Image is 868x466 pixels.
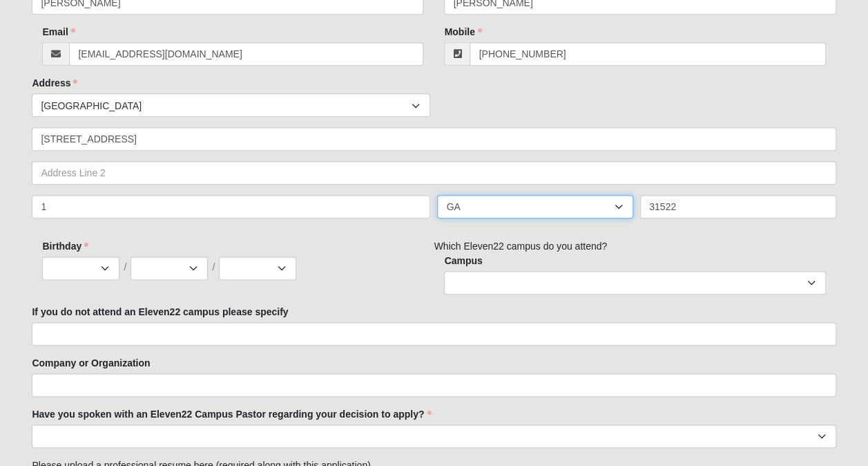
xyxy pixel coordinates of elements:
[42,25,75,39] label: Email
[32,305,288,319] label: If you do not attend an Eleven22 campus please specify
[32,195,430,218] input: City
[42,239,88,253] label: Birthday
[32,161,836,185] input: Address Line 2
[212,260,215,275] span: /
[444,254,482,268] label: Campus
[444,25,481,39] label: Mobile
[124,260,126,275] span: /
[32,127,836,151] input: Address Line 1
[32,76,77,90] label: Address
[32,407,431,421] label: Have you spoken with an Eleven22 Campus Pastor regarding your decision to apply?
[41,94,412,118] span: [GEOGRAPHIC_DATA]
[640,195,836,218] input: Zip
[32,356,150,370] label: Company or Organization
